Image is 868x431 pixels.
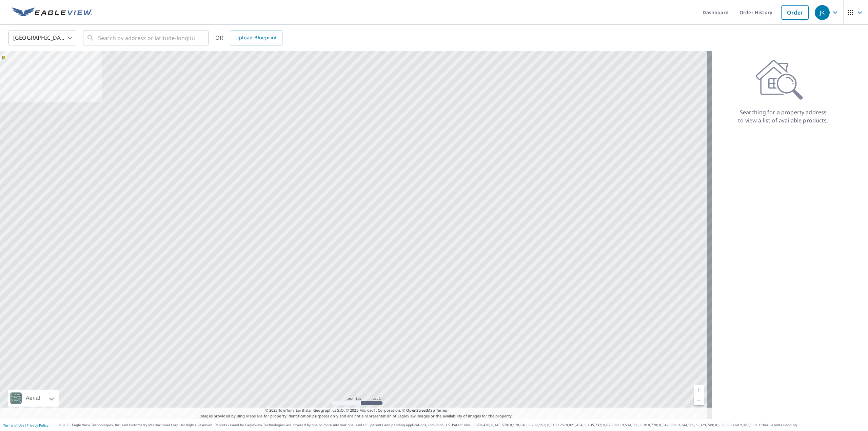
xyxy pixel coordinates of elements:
a: Upload Blueprint [230,31,282,45]
a: Current Level 5, Zoom Out [694,395,704,405]
a: Privacy Policy [26,423,48,428]
p: | [3,423,48,427]
a: Terms of Use [3,423,24,428]
a: Current Level 5, Zoom In [694,385,704,395]
div: OR [215,31,282,45]
div: Aerial [24,390,42,407]
span: Upload Blueprint [235,34,277,42]
a: OpenStreetMap [406,408,435,413]
a: Terms [436,408,447,413]
span: © 2025 TomTom, Earthstar Geographics SIO, © 2025 Microsoft Corporation, © [265,408,447,413]
a: Order [781,5,809,20]
div: Aerial [8,390,59,407]
p: Searching for a property address to view a list of available products. [738,108,829,124]
div: [GEOGRAPHIC_DATA] [8,28,76,47]
p: © 2025 Eagle View Technologies, Inc. and Pictometry International Corp. All Rights Reserved. Repo... [59,423,865,428]
div: JK [815,5,830,20]
img: EV Logo [12,7,92,18]
input: Search by address or latitude-longitude [98,28,195,47]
